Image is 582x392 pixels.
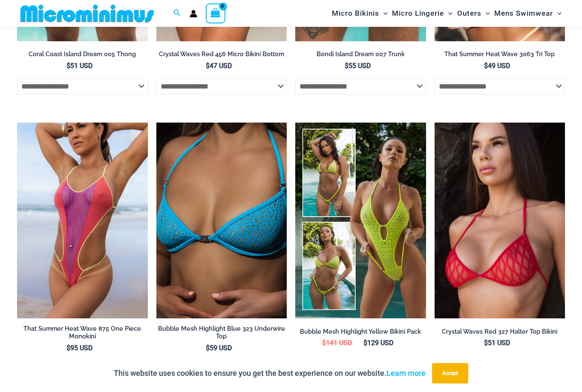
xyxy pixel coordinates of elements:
[363,339,367,347] span: $
[206,3,225,23] a: View Shopping Cart, empty
[390,3,455,24] a: Micro LingerieMenu ToggleMenu Toggle
[295,50,426,61] a: Bondi Island Dream 007 Trunk
[17,123,148,318] img: That Summer Heat Wave 875 One Piece Monokini 10
[435,123,565,318] img: Crystal Waves 327 Halter Top 01
[156,123,287,318] img: Bubble Mesh Highlight Blue 323 Underwire Top 01
[435,328,565,336] h2: Crystal Waves Red 327 Halter Top Bikini
[379,3,388,24] span: Menu Toggle
[386,369,426,378] a: Learn more
[66,62,70,70] span: $
[114,367,426,380] p: This website uses cookies to ensure you get the best experience on our website.
[435,123,565,318] a: Crystal Waves 327 Halter Top 01Crystal Waves 327 Halter Top 4149 Thong 01Crystal Waves 327 Halter...
[435,50,565,58] h2: That Summer Heat Wave 3063 Tri Top
[17,325,148,344] a: That Summer Heat Wave 875 One Piece Monokini
[392,3,444,24] span: Micro Lingerie
[66,344,70,352] span: $
[17,50,148,58] h2: Coral Coast Island Dream 005 Thong
[190,10,197,17] a: Account icon link
[455,3,492,24] a: OutersMenu ToggleMenu Toggle
[156,325,287,340] h2: Bubble Mesh Highlight Blue 323 Underwire Top
[494,3,553,24] span: Mens Swimwear
[295,123,426,318] img: Bubble Mesh Ultimate (3)
[173,8,181,19] a: Search icon link
[345,62,371,70] bdi: 55 USD
[156,50,287,61] a: Crystal Waves Red 456 Micro Bikini Bottom
[330,3,390,24] a: Micro BikinisMenu ToggleMenu Toggle
[156,123,287,318] a: Bubble Mesh Highlight Blue 323 Underwire Top 01Bubble Mesh Highlight Blue 323 Underwire Top 421 M...
[17,123,148,318] a: That Summer Heat Wave 875 One Piece Monokini 10That Summer Heat Wave 875 One Piece Monokini 12Tha...
[206,344,232,352] bdi: 59 USD
[457,3,481,24] span: Outers
[206,62,210,70] span: $
[328,1,565,26] nav: Site Navigation
[17,325,148,340] h2: That Summer Heat Wave 875 One Piece Monokini
[66,62,92,70] bdi: 51 USD
[17,4,157,23] img: MM SHOP LOGO FLAT
[432,363,468,383] button: Accept
[295,328,426,339] a: Bubble Mesh Highlight Yellow Bikini Pack
[345,62,349,70] span: $
[206,62,232,70] bdi: 47 USD
[295,328,426,336] h2: Bubble Mesh Highlight Yellow Bikini Pack
[435,328,565,339] a: Crystal Waves Red 327 Halter Top Bikini
[435,50,565,61] a: That Summer Heat Wave 3063 Tri Top
[322,339,326,347] span: $
[332,3,379,24] span: Micro Bikinis
[484,62,488,70] span: $
[295,123,426,318] a: Bubble Mesh Ultimate (3)Bubble Mesh Highlight Yellow 309 Tri Top 469 Thong 05Bubble Mesh Highligh...
[484,62,510,70] bdi: 49 USD
[484,339,510,347] bdi: 51 USD
[444,3,452,24] span: Menu Toggle
[322,339,352,347] bdi: 141 USD
[363,339,393,347] bdi: 129 USD
[206,344,210,352] span: $
[17,50,148,61] a: Coral Coast Island Dream 005 Thong
[553,3,562,24] span: Menu Toggle
[481,3,490,24] span: Menu Toggle
[156,50,287,58] h2: Crystal Waves Red 456 Micro Bikini Bottom
[492,3,564,24] a: Mens SwimwearMenu ToggleMenu Toggle
[295,50,426,58] h2: Bondi Island Dream 007 Trunk
[156,325,287,344] a: Bubble Mesh Highlight Blue 323 Underwire Top
[484,339,488,347] span: $
[66,344,92,352] bdi: 95 USD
